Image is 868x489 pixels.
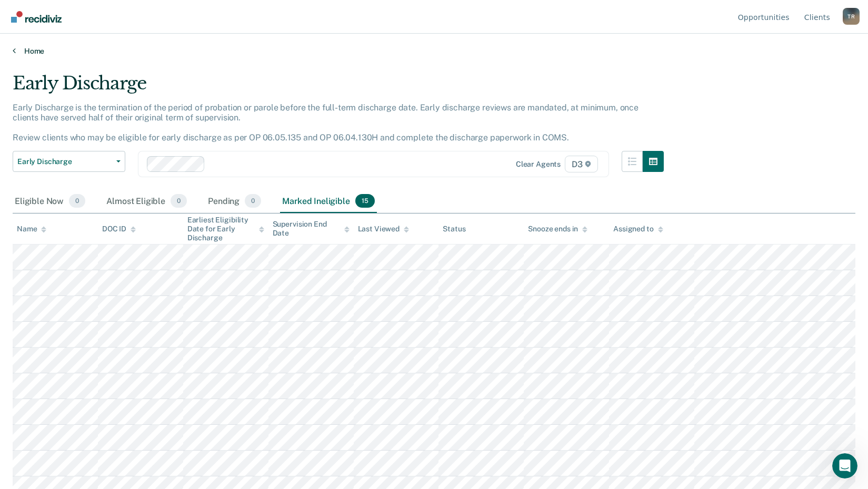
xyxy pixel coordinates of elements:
div: Marked Ineligible15 [280,190,376,213]
div: DOC ID [102,225,136,233]
a: Home [13,46,855,56]
div: Name [17,225,46,233]
span: 0 [245,194,261,208]
p: Early Discharge is the termination of the period of probation or parole before the full-term disc... [13,103,638,143]
span: 15 [355,194,375,208]
div: Snooze ends in [528,225,587,233]
img: Recidiviz [11,11,62,23]
div: Eligible Now0 [13,190,87,213]
div: Almost Eligible0 [104,190,189,213]
div: Early Discharge [13,73,664,103]
div: Earliest Eligibility Date for Early Discharge [187,216,264,242]
div: Status [443,225,465,233]
div: Assigned to [613,225,663,233]
div: T R [843,8,860,25]
div: Supervision End Date [273,220,350,238]
div: Last Viewed [358,225,409,233]
span: 0 [171,194,187,208]
div: Pending0 [206,190,263,213]
span: D3 [565,156,598,172]
div: Clear agents [516,160,561,169]
iframe: Intercom live chat [832,453,857,478]
button: Early Discharge [13,151,125,172]
button: Profile dropdown button [843,8,860,25]
span: Early Discharge [17,157,112,166]
span: 0 [69,194,85,208]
